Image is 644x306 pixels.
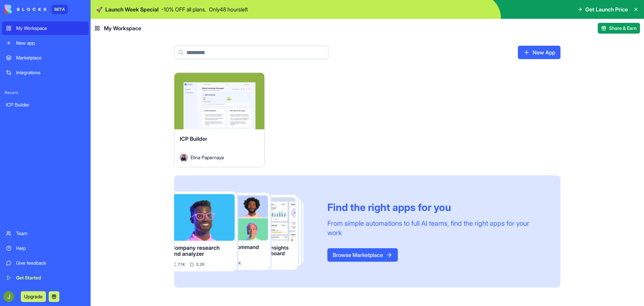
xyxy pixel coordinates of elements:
a: Help [2,242,89,255]
span: 🚀 [96,5,103,13]
img: logo [5,5,46,14]
img: Frame_181_egmpey.png [174,191,317,272]
span: Share & Earn [609,25,637,32]
a: Marketplace [2,51,89,64]
div: Find the right apps for you [327,201,544,213]
a: ICP Builder [2,98,89,112]
div: Get Started [16,274,85,281]
a: Team [2,227,89,240]
img: Avatar [180,154,188,162]
a: BETA [5,5,68,14]
a: New app [2,36,89,50]
span: ICP Builder [180,135,207,142]
a: Upgrade [21,293,46,300]
div: Give feedback [16,260,85,266]
a: Get Started [2,271,89,285]
div: Integrations [16,69,85,76]
span: My Workspace [104,24,141,32]
div: BETA [52,5,68,14]
a: Give feedback [2,256,89,270]
a: New App [518,46,560,59]
div: From simple automations to full AI teams, find the right apps for your work [327,219,544,237]
span: Recent [2,90,89,95]
div: Marketplace [16,54,85,61]
a: ICP BuilderAvatarElina Papernaya [174,73,265,167]
span: Elina Papernaya [191,154,224,161]
span: Get Launch Price [585,5,628,13]
div: New app [16,40,85,46]
div: My Workspace [16,25,85,32]
div: ICP Builder [6,101,85,108]
button: Share & Earn [598,23,640,34]
span: Launch Week Special [105,5,159,13]
p: Only 48 hours left [209,5,248,13]
a: My Workspace [2,21,89,35]
img: ACg8ocLnlgx3ZSGR_U9NMDEZaz-XIyFGYceGWFX804QKk82l-T9dng=s96-c [3,291,14,302]
button: Upgrade [21,291,46,302]
div: Team [16,230,85,237]
a: Integrations [2,66,89,79]
a: Browse Marketplace [327,248,398,262]
p: - 10 % OFF all plans. [161,5,206,13]
div: Help [16,245,85,252]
